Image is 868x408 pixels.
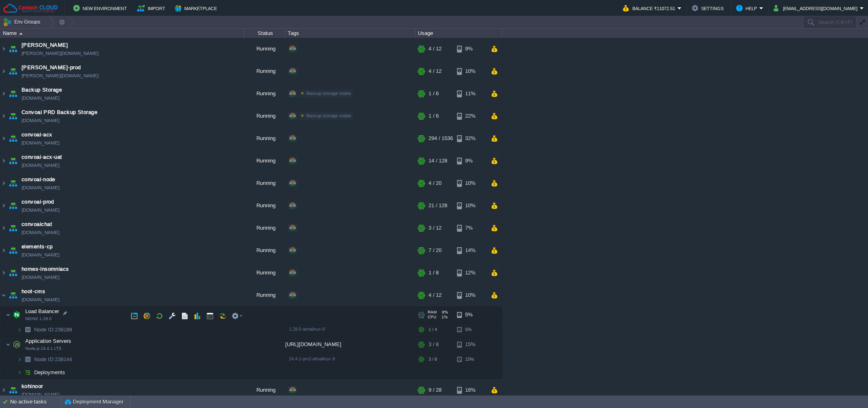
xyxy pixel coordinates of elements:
[24,338,72,344] a: Application ServersNode.js 24.4.1 LTS
[22,41,68,49] a: [PERSON_NAME]
[22,366,33,379] img: AMDAwAAAACH5BAEAAAAALAAAAAABAAEAAAICRAEAOw==
[7,195,19,217] img: AMDAwAAAACH5BAEAAAAALAAAAAABAAEAAAICRAEAOw==
[429,172,442,194] div: 4 / 20
[3,3,58,13] img: Cantech Cloud
[245,217,285,239] div: Running
[457,323,483,336] div: 5%
[22,382,43,390] a: kohinoor
[429,38,442,60] div: 4 / 12
[7,60,19,82] img: AMDAwAAAACH5BAEAAAAALAAAAAABAAEAAAICRAEAOw==
[245,284,285,306] div: Running
[17,366,22,379] img: AMDAwAAAACH5BAEAAAAALAAAAAABAAEAAAICRAEAOw==
[22,323,33,336] img: AMDAwAAAACH5BAEAAAAALAAAAAABAAEAAAICRAEAOw==
[623,3,678,13] button: Balance ₹11072.51
[245,262,285,284] div: Running
[285,336,415,353] div: [URL][DOMAIN_NAME]
[22,64,81,72] a: [PERSON_NAME]-prod
[429,239,442,261] div: 7 / 20
[22,153,62,161] a: convoai-acx-uat
[33,356,73,363] span: 238144
[245,127,285,149] div: Running
[22,296,59,304] a: [DOMAIN_NAME]
[429,217,442,239] div: 3 / 12
[774,3,860,13] button: [EMAIL_ADDRESS][DOMAIN_NAME]
[3,16,43,28] button: Env Groups
[245,38,285,60] div: Running
[22,390,59,399] a: [DOMAIN_NAME]
[22,116,59,125] span: [DOMAIN_NAME]
[22,287,45,296] a: hoot-cms
[457,195,483,217] div: 10%
[33,369,66,376] span: Deployments
[65,398,123,406] button: Deployment Manager
[457,38,483,60] div: 9%
[429,150,447,172] div: 14 / 128
[289,327,325,331] span: 1.28.0-almalinux-9
[457,83,483,105] div: 11%
[457,217,483,239] div: 7%
[22,251,59,259] a: [DOMAIN_NAME]
[245,379,285,401] div: Running
[22,161,59,169] a: [DOMAIN_NAME]
[286,29,415,38] div: Tags
[22,220,52,228] span: convoaichat
[22,228,59,237] a: [DOMAIN_NAME]
[692,3,726,13] button: Settings
[428,310,437,315] span: RAM
[25,316,52,321] span: NGINX 1.28.0
[175,3,219,13] button: Marketplace
[11,307,22,323] img: AMDAwAAAACH5BAEAAAAALAAAAAABAAEAAAICRAEAOw==
[245,29,285,38] div: Status
[0,284,7,306] img: AMDAwAAAACH5BAEAAAAALAAAAAABAAEAAAICRAEAOw==
[11,336,22,353] img: AMDAwAAAACH5BAEAAAAALAAAAAABAAEAAAICRAEAOw==
[429,323,437,336] div: 1 / 4
[22,131,52,139] a: convoai-acx
[457,150,483,172] div: 9%
[7,150,19,172] img: AMDAwAAAACH5BAEAAAAALAAAAAABAAEAAAICRAEAOw==
[0,150,7,172] img: AMDAwAAAACH5BAEAAAAALAAAAAABAAEAAAICRAEAOw==
[245,195,285,217] div: Running
[245,60,285,82] div: Running
[457,284,483,306] div: 10%
[22,108,97,116] span: Convoai PRD Backup Storage
[429,195,447,217] div: 21 / 128
[0,105,7,127] img: AMDAwAAAACH5BAEAAAAALAAAAAABAAEAAAICRAEAOw==
[439,315,448,320] span: 1%
[6,307,11,323] img: AMDAwAAAACH5BAEAAAAALAAAAAABAAEAAAICRAEAOw==
[17,323,22,336] img: AMDAwAAAACH5BAEAAAAALAAAAAABAAEAAAICRAEAOw==
[416,29,502,38] div: Usage
[22,139,59,147] a: [DOMAIN_NAME]
[19,33,23,35] img: AMDAwAAAACH5BAEAAAAALAAAAAABAAEAAAICRAEAOw==
[428,315,436,320] span: CPU
[0,127,7,149] img: AMDAwAAAACH5BAEAAAAALAAAAAABAAEAAAICRAEAOw==
[457,127,483,149] div: 32%
[22,175,55,184] a: convoai-node
[24,308,60,314] a: Load BalancerNGINX 1.28.0
[1,29,244,38] div: Name
[22,353,33,366] img: AMDAwAAAACH5BAEAAAAALAAAAAABAAEAAAICRAEAOw==
[457,172,483,194] div: 10%
[457,336,483,353] div: 15%
[306,113,351,118] span: Backup storage nodes
[34,327,55,333] span: Node ID:
[22,198,54,206] a: convoai-prod
[7,172,19,194] img: AMDAwAAAACH5BAEAAAAALAAAAAABAAEAAAICRAEAOw==
[22,72,98,80] a: [PERSON_NAME][DOMAIN_NAME]
[22,49,98,57] a: [PERSON_NAME][DOMAIN_NAME]
[736,3,759,13] button: Help
[22,243,53,251] a: elements-cp
[7,217,19,239] img: AMDAwAAAACH5BAEAAAAALAAAAAABAAEAAAICRAEAOw==
[22,86,62,94] span: Backup Storage
[457,60,483,82] div: 10%
[429,284,442,306] div: 4 / 12
[7,127,19,149] img: AMDAwAAAACH5BAEAAAAALAAAAAABAAEAAAICRAEAOw==
[0,172,7,194] img: AMDAwAAAACH5BAEAAAAALAAAAAABAAEAAAICRAEAOw==
[0,38,7,60] img: AMDAwAAAACH5BAEAAAAALAAAAAABAAEAAAICRAEAOw==
[245,150,285,172] div: Running
[22,273,59,281] a: [DOMAIN_NAME]
[457,353,483,366] div: 15%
